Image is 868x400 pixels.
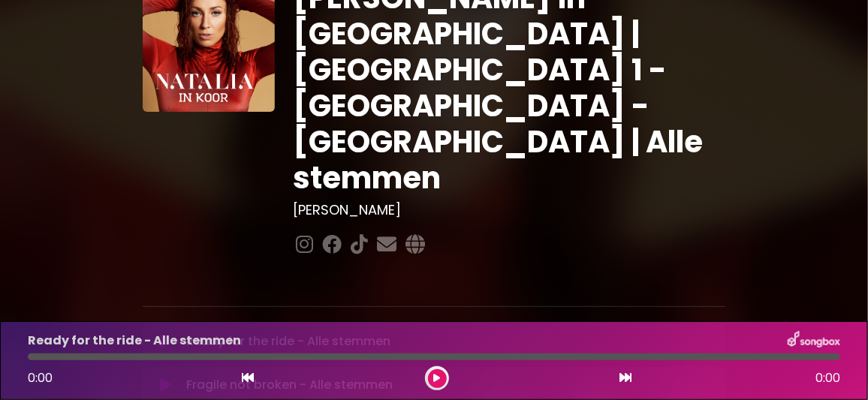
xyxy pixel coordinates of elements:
[28,369,53,386] span: 0:00
[28,332,241,350] p: Ready for the ride - Alle stemmen
[815,369,840,387] span: 0:00
[293,202,725,218] h3: [PERSON_NAME]
[788,331,840,350] img: songbox-logo-white.png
